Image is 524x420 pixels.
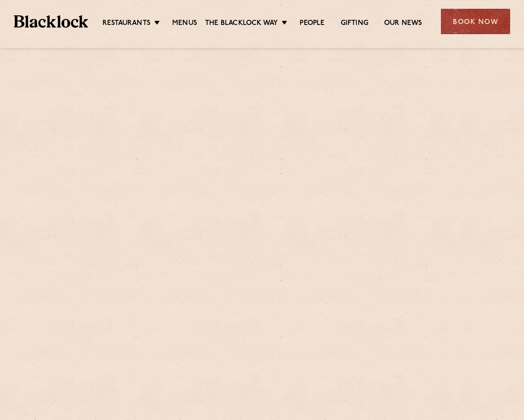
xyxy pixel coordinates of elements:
img: BL_Textured_Logo-footer-cropped.svg [14,15,88,28]
a: Restaurants [102,19,151,29]
a: Our News [384,19,422,29]
a: Menus [172,19,197,29]
a: The Blacklock Way [205,19,278,29]
a: People [300,19,325,29]
a: Gifting [341,19,368,29]
div: Book Now [441,9,510,34]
